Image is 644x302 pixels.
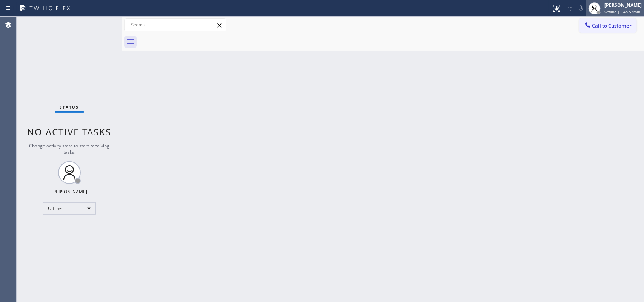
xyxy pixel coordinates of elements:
[576,3,586,14] button: Mute
[125,19,226,31] input: Search
[604,2,642,8] div: [PERSON_NAME]
[52,189,87,195] div: [PERSON_NAME]
[579,18,637,33] button: Call to Customer
[29,143,110,155] span: Change activity state to start receiving tasks.
[592,22,632,29] span: Call to Customer
[604,9,640,14] span: Offline | 14h 57min
[60,104,79,110] span: Status
[43,202,96,215] div: Offline
[28,126,112,138] span: No active tasks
